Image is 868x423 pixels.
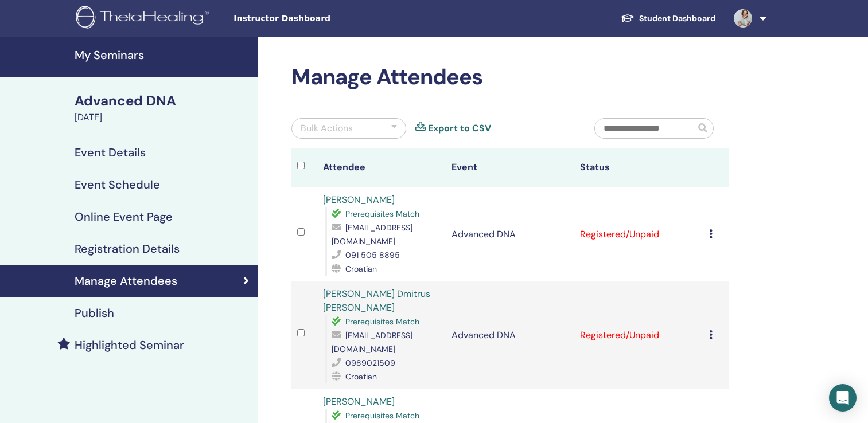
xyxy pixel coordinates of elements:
a: [PERSON_NAME] Dmitrus [PERSON_NAME] [323,288,430,314]
img: graduation-cap-white.svg [621,13,635,23]
a: [PERSON_NAME] [323,194,395,206]
td: Advanced DNA [446,281,574,389]
span: Instructor Dashboard [233,13,406,25]
span: 0989021509 [345,358,395,368]
a: Student Dashboard [612,8,725,29]
img: logo.png [76,6,213,32]
td: Advanced DNA [446,187,574,281]
div: Advanced DNA [75,91,251,111]
img: default.jpg [734,9,752,28]
span: Prerequisites Match [345,316,419,327]
th: Status [574,148,703,187]
h4: Publish [75,306,114,320]
h4: Event Schedule [75,178,160,191]
h4: Highlighted Seminar [75,338,184,352]
span: Croatian [345,264,377,274]
div: Bulk Actions [301,122,353,135]
h4: Event Details [75,146,146,159]
h4: My Seminars [75,48,251,62]
span: Croatian [345,371,377,382]
th: Attendee [317,148,446,187]
a: [PERSON_NAME] [323,395,395,408]
h2: Manage Attendees [291,64,729,91]
div: [DATE] [75,111,251,124]
a: Export to CSV [428,122,491,135]
h4: Online Event Page [75,210,173,224]
span: Prerequisites Match [345,209,419,219]
span: [EMAIL_ADDRESS][DOMAIN_NAME] [332,222,412,246]
th: Event [446,148,574,187]
a: Advanced DNA[DATE] [68,91,258,124]
h4: Manage Attendees [75,274,177,288]
div: Open Intercom Messenger [829,384,857,412]
span: Prerequisites Match [345,410,419,421]
span: 091 505 8895 [345,250,400,260]
h4: Registration Details [75,242,180,256]
span: [EMAIL_ADDRESS][DOMAIN_NAME] [332,330,412,354]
